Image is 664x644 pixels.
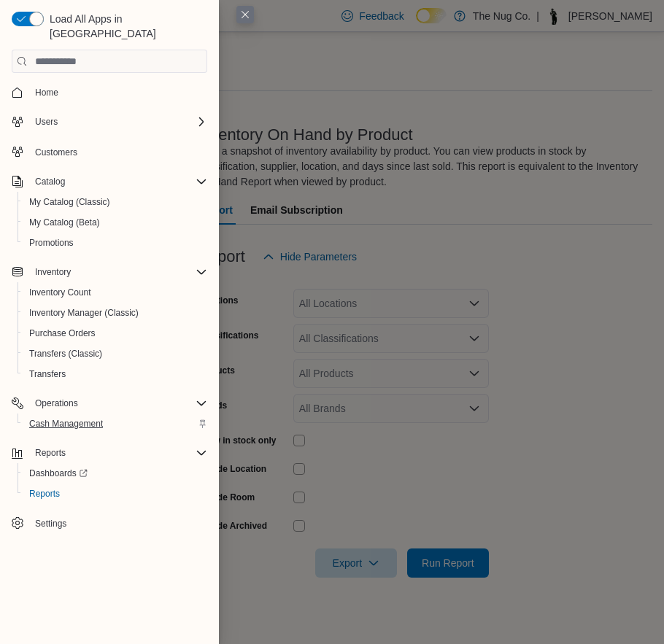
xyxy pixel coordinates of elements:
span: Inventory [35,266,71,278]
span: Inventory Count [23,284,207,301]
span: Users [29,113,207,131]
a: Inventory Count [23,284,97,301]
span: Customers [35,147,77,158]
a: Transfers [23,365,72,383]
a: Settings [29,515,72,532]
a: My Catalog (Classic) [23,193,116,211]
button: Reports [29,444,72,462]
button: Transfers [18,364,213,384]
button: Close this dialog [236,6,254,23]
span: Transfers (Classic) [23,345,207,362]
span: Promotions [23,234,207,252]
span: Transfers (Classic) [29,348,102,360]
span: Catalog [29,173,207,190]
a: Promotions [23,234,80,252]
span: Dashboards [23,465,207,482]
span: Cash Management [23,415,207,432]
button: Purchase Orders [18,323,213,344]
span: Load All Apps in [GEOGRAPHIC_DATA] [44,12,207,41]
span: Transfers [23,365,207,383]
span: Settings [35,518,66,529]
a: Transfers (Classic) [23,345,108,362]
button: Operations [6,393,213,414]
span: Dashboards [29,468,88,479]
span: Operations [35,397,78,409]
a: Reports [23,485,66,503]
button: Catalog [29,173,71,190]
button: Inventory Manager (Classic) [18,303,213,323]
button: Reports [18,484,213,504]
button: My Catalog (Classic) [18,192,213,212]
button: Settings [6,513,213,534]
span: Home [29,83,207,101]
span: Purchase Orders [23,325,207,342]
span: My Catalog (Beta) [29,217,100,228]
span: Promotions [29,237,74,249]
span: Reports [29,444,207,462]
span: Transfers [29,368,66,380]
nav: Complex example [12,76,207,537]
a: Cash Management [23,415,109,432]
a: Purchase Orders [23,325,101,342]
button: Promotions [18,233,213,253]
span: Operations [29,395,207,412]
button: Catalog [6,171,213,192]
a: Customers [29,144,83,161]
a: Dashboards [23,465,93,482]
span: My Catalog (Classic) [23,193,207,211]
span: Purchase Orders [29,327,96,339]
button: Reports [6,443,213,463]
button: Users [29,113,63,131]
span: Reports [23,485,207,503]
span: Cash Management [29,418,103,430]
span: Inventory [29,263,207,281]
span: Reports [35,447,66,459]
button: Inventory [29,263,77,281]
a: Inventory Manager (Classic) [23,304,144,322]
button: Inventory [6,262,213,282]
span: Inventory Manager (Classic) [23,304,207,322]
button: Transfers (Classic) [18,344,213,364]
span: Users [35,116,58,128]
a: Home [29,84,64,101]
a: Dashboards [18,463,213,484]
span: My Catalog (Beta) [23,214,207,231]
button: Users [6,112,213,132]
span: Catalog [35,176,65,187]
button: Operations [29,395,84,412]
span: Inventory Count [29,287,91,298]
span: Home [35,87,58,98]
span: My Catalog (Classic) [29,196,110,208]
span: Settings [29,514,207,532]
button: Inventory Count [18,282,213,303]
button: Cash Management [18,414,213,434]
span: Inventory Manager (Classic) [29,307,139,319]
span: Customers [29,142,207,160]
button: My Catalog (Beta) [18,212,213,233]
a: My Catalog (Beta) [23,214,106,231]
button: Home [6,82,213,103]
button: Customers [6,141,213,162]
span: Reports [29,488,60,500]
